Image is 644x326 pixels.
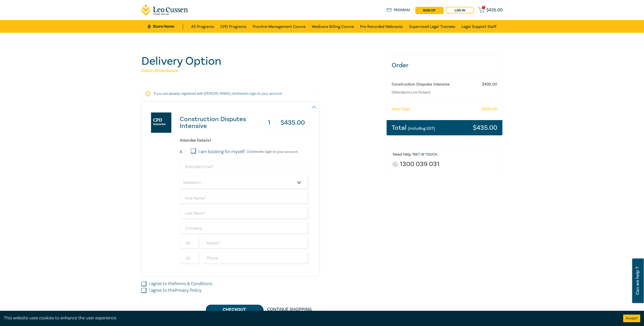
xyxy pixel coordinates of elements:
p: If you are already registered with [PERSON_NAME], click to login to your account [154,91,307,96]
h3: $ 435.00 [473,124,497,131]
input: Company [180,222,309,234]
h6: Construction Disputes Intensive [392,82,477,87]
input: Mobile* [202,237,309,249]
a: Get in touch [414,152,437,157]
p: Click to login to your account. [245,150,298,154]
button: Checkout [206,305,263,314]
h6: $ 435.00 [482,82,497,87]
img: Construction Disputes Intensive [151,112,171,133]
h3: 1 [264,116,274,130]
input: +61 [180,252,200,264]
input: +61 [180,237,200,249]
a: Privacy Policy [175,287,202,293]
input: Attendee Email* [180,161,309,173]
h6: Item Total [392,107,410,112]
h6: $ 435.00 [482,107,497,112]
input: Phone [202,252,309,264]
a: All Programs [191,20,214,33]
input: First Name* [180,192,309,204]
small: (Including GST) [408,126,435,131]
label: I am booking for myself. [199,149,245,155]
label: I agree to the [149,287,202,294]
a: Program [387,7,410,13]
h1: Delivery Option [141,55,380,68]
a: Store Home [147,24,183,29]
h6: Attendee Details 1 [180,138,309,143]
a: Terms & Conditions [174,281,212,287]
h3: Order [387,55,503,76]
a: Legal Support Staff [461,20,497,33]
h3: $ 435.00 [276,116,309,130]
input: Last Name* [180,207,309,219]
a: here [254,150,261,154]
small: (Attendance: Live Stream ) [392,90,477,95]
small: 1 [184,150,185,154]
a: Medicare Billing Course [312,20,354,33]
a: Supervised Legal Trainees [409,20,455,33]
h3: Construction Disputes Intensive [180,116,263,129]
a: Log in [446,7,474,13]
h5: Event Attendance [141,68,380,74]
a: Continue Shopping [263,305,316,314]
span: 1 [482,6,485,9]
a: Practice Management Course [253,20,306,33]
a: 1300 039 031 [400,161,439,168]
h3: Total [392,124,435,131]
a: CPD Programs [220,20,246,33]
button: Accept cookies [623,315,640,322]
a: sign up [415,7,443,13]
span: Can we help ? [635,262,640,300]
span: $ 435.00 [486,7,503,13]
label: I agree to the [149,281,212,287]
a: here [238,91,245,96]
h6: Need Help ? . [393,152,499,157]
a: Pre-Recorded Webcasts [360,20,403,33]
div: This website uses cookies to enhance the user experience. [4,315,616,321]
